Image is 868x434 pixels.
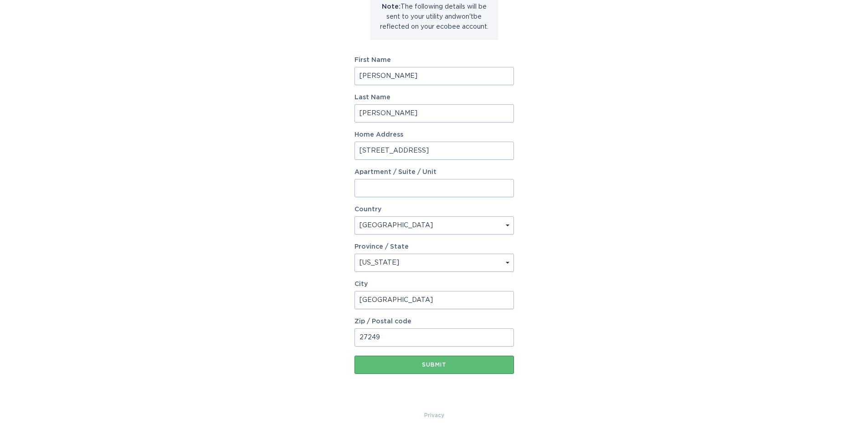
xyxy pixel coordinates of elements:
[354,281,514,287] label: City
[354,318,514,325] label: Zip / Postal code
[354,57,514,63] label: First Name
[424,410,444,420] a: Privacy Policy & Terms of Use
[382,4,401,10] strong: Note:
[377,2,491,32] p: The following details will be sent to your utility and won't be reflected on your ecobee account.
[354,132,514,138] label: Home Address
[354,244,409,250] label: Province / State
[354,169,514,175] label: Apartment / Suite / Unit
[354,94,514,101] label: Last Name
[354,356,514,374] button: Submit
[354,206,381,213] label: Country
[359,362,509,368] div: Submit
